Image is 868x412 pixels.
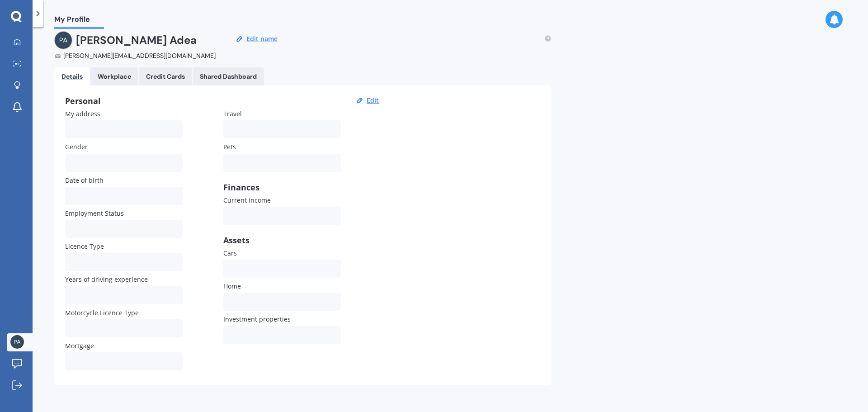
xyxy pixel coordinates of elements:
span: Pets [223,143,236,152]
a: Details [54,67,90,85]
div: Personal [65,96,382,105]
span: My Profile [54,15,104,27]
span: My address [65,109,100,118]
span: Employment Status [65,209,124,218]
div: [PERSON_NAME][EMAIL_ADDRESS][DOMAIN_NAME] [54,51,217,60]
div: Workplace [98,73,131,81]
div: Finances [223,183,341,192]
span: Years of driving experience [65,275,148,284]
a: Workplace [90,67,138,85]
img: 3e7139966210d1da3403534583acb45b [54,31,72,49]
div: Credit Cards [146,73,185,81]
span: Licence Type [65,242,104,251]
div: Shared Dashboard [200,73,257,81]
span: Cars [223,249,237,257]
button: Edit [364,96,382,104]
button: Edit name [244,35,280,43]
span: Gender [65,143,88,152]
a: Credit Cards [139,67,192,85]
h2: [PERSON_NAME] Adea [76,31,197,49]
span: Mortgage [65,341,94,350]
span: Investment properties [223,315,291,324]
span: Date of birth [65,176,104,185]
div: Assets [223,236,341,245]
span: Home [223,282,241,290]
span: Travel [223,109,242,118]
img: 3e7139966210d1da3403534583acb45b [10,335,24,349]
span: Current income [223,196,271,204]
div: Details [61,73,83,81]
span: Motorcycle Licence Type [65,308,139,317]
a: Shared Dashboard [193,67,264,85]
